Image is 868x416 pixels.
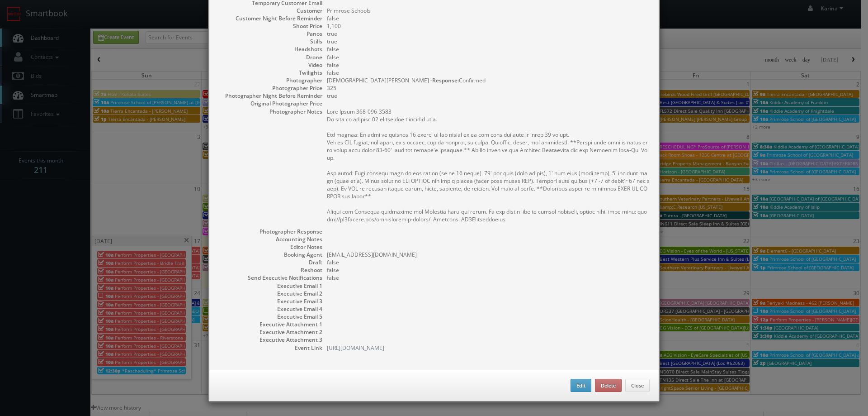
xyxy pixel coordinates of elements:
[327,77,650,84] dd: [DEMOGRAPHIC_DATA][PERSON_NAME] - Confirmed
[218,14,322,22] dt: Customer Night Before Reminder
[218,235,322,243] dt: Accounting Notes
[218,336,322,344] dt: Executive Attachment 3
[327,53,650,61] dd: false
[218,251,322,258] dt: Booking Agent
[218,7,322,14] dt: Customer
[327,251,650,258] dd: [EMAIL_ADDRESS][DOMAIN_NAME]
[327,266,650,274] dd: false
[218,258,322,266] dt: Draft
[218,243,322,251] dt: Editor Notes
[327,69,650,77] dd: false
[327,38,650,45] dd: true
[327,274,650,282] dd: false
[595,379,622,392] button: Delete
[571,379,591,392] button: Edit
[218,344,322,352] dt: Event Link
[432,77,459,84] b: Response:
[218,313,322,320] dt: Executive Email 5
[218,22,322,30] dt: Shoot Price
[218,228,322,235] dt: Photographer Response
[327,30,650,38] dd: true
[218,77,322,84] dt: Photographer
[218,92,322,100] dt: Photographer Night Before Reminder
[327,14,650,22] dd: false
[218,266,322,274] dt: Reshoot
[327,22,650,30] dd: 1,100
[218,45,322,53] dt: Headshots
[327,7,650,14] dd: Primrose Schools
[218,108,322,115] dt: Photographer Notes
[327,84,650,92] dd: 325
[218,297,322,305] dt: Executive Email 3
[625,379,650,392] button: Close
[327,61,650,69] dd: false
[218,53,322,61] dt: Drone
[218,100,322,107] dt: Original Photographer Price
[218,282,322,290] dt: Executive Email 1
[218,69,322,77] dt: Twilights
[327,108,650,223] pre: Lore Ipsum 368-096-3583 Do sita co adipisc 02 elitse doe t incidid utla. Etd magnaa: En admi ve q...
[218,274,322,282] dt: Send Executive Notifications
[327,258,650,266] dd: false
[218,30,322,38] dt: Panos
[327,92,650,100] dd: true
[218,320,322,328] dt: Executive Attachment 1
[218,305,322,313] dt: Executive Email 4
[218,328,322,336] dt: Executive Attachment 2
[327,45,650,53] dd: false
[218,38,322,45] dt: Stills
[327,344,384,352] a: [URL][DOMAIN_NAME]
[218,61,322,69] dt: Video
[218,84,322,92] dt: Photographer Price
[218,290,322,297] dt: Executive Email 2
